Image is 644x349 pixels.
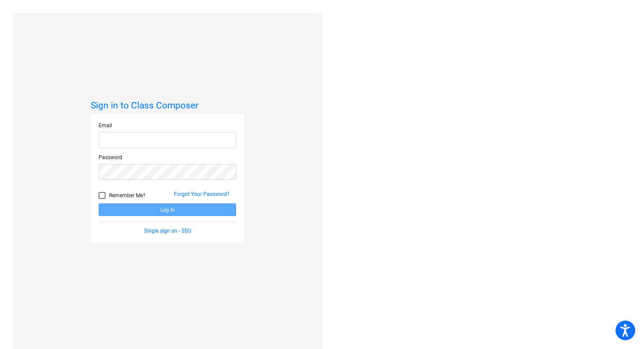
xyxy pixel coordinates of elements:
h3: Sign in to Class Composer [91,100,244,111]
button: Log In [99,203,236,216]
label: Password [99,154,122,161]
label: Email [99,122,112,129]
span: Remember Me? [109,190,145,201]
a: Forgot Your Password? [174,191,230,197]
a: Single sign on - SSO [144,228,191,234]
